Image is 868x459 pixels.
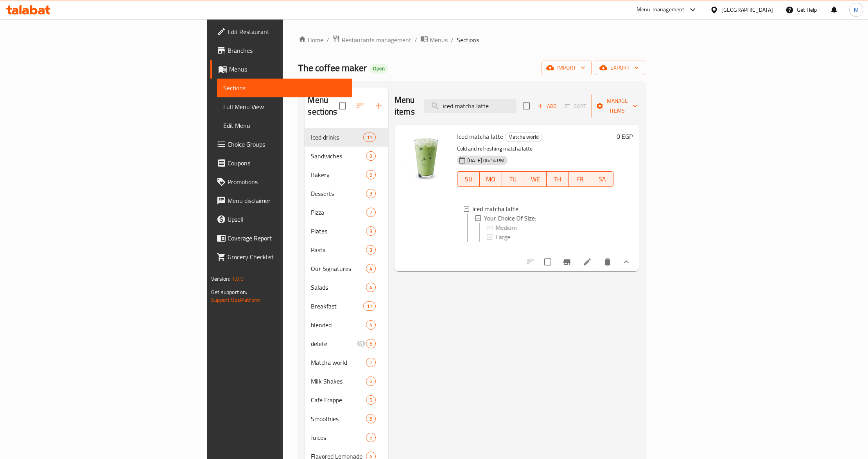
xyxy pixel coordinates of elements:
[583,257,592,267] a: Edit menu item
[305,222,388,240] div: Plates3
[451,35,454,45] li: /
[414,35,417,45] li: /
[366,433,376,442] div: items
[217,79,352,97] a: Sections
[210,135,352,154] a: Choice Groups
[366,245,376,255] div: items
[366,226,376,236] div: items
[464,157,508,164] span: [DATE] 06:14 PM
[228,177,346,186] span: Promotions
[305,259,388,278] div: Our Signatures4
[211,287,247,297] span: Get support on:
[311,301,363,311] div: Breakfast
[534,100,560,112] span: Add item
[357,339,366,348] svg: Inactive section
[430,35,448,45] span: Menus
[364,134,375,141] span: 11
[548,63,585,73] span: import
[305,184,388,203] div: Desserts3
[484,213,536,223] span: Your Choice Of Size:
[223,83,346,93] span: Sections
[311,377,366,386] span: Milk Shakes
[395,94,415,118] h2: Menu items
[311,170,366,179] div: Bakery
[311,320,366,330] span: blended
[211,274,230,284] span: Version:
[228,252,346,262] span: Grocery Checklist
[210,191,352,210] a: Menu disclaimer
[366,340,375,348] span: 6
[366,228,375,235] span: 3
[351,97,369,115] span: Sort sections
[305,409,388,428] div: Smoothies5
[228,158,346,168] span: Coupons
[502,171,524,187] button: TU
[366,264,376,273] div: items
[311,189,366,198] span: Desserts
[366,320,376,330] div: items
[342,35,411,45] span: Restaurants management
[228,27,346,36] span: Edit Restaurant
[480,171,502,187] button: MO
[550,174,566,185] span: TH
[334,98,351,114] span: Select all sections
[401,131,451,181] img: Iced matcha latte
[457,144,613,154] p: Cold and refreshing matcha latte
[521,253,540,271] button: sort-choices
[217,97,352,116] a: Full Menu View
[332,35,411,45] a: Restaurants management
[366,415,375,423] span: 5
[366,171,375,179] span: 9
[305,147,388,165] div: Sandwiches8
[311,433,366,442] span: Juices
[542,61,592,75] button: import
[305,391,388,409] div: Cafe Frappe5
[536,102,558,111] span: Add
[305,316,388,334] div: blended4
[366,377,376,386] div: items
[311,133,363,142] span: Iced drinks
[311,208,366,217] div: Pizza
[366,358,376,367] div: items
[210,210,352,229] a: Upsell
[505,133,542,142] span: Matcha world
[305,128,388,147] div: Iced drinks11
[366,395,376,405] div: items
[210,60,352,79] a: Menus
[298,35,645,45] nav: breadcrumb
[366,339,376,348] div: items
[311,395,366,405] span: Cafe Frappe
[366,152,375,160] span: 8
[211,295,261,305] a: Support.OpsPlatform
[540,254,556,270] span: Select to update
[420,35,448,45] a: Menus
[524,171,547,187] button: WE
[311,245,366,255] span: Pasta
[311,264,366,273] span: Our Signatures
[366,434,375,441] span: 5
[370,65,388,72] span: Open
[210,22,352,41] a: Edit Restaurant
[366,170,376,179] div: items
[617,253,636,271] button: show more
[366,265,375,273] span: 4
[617,131,633,142] h6: 0 EGP
[366,208,376,217] div: items
[311,283,366,292] span: Salads
[461,174,477,185] span: SU
[311,226,366,236] div: Plates
[854,5,859,14] span: M
[305,334,388,353] div: delete6
[210,247,352,266] a: Grocery Checklist
[366,359,375,366] span: 7
[366,378,375,385] span: 6
[366,190,375,197] span: 3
